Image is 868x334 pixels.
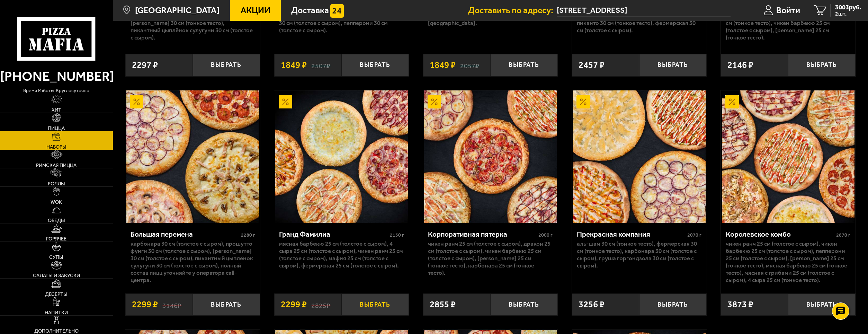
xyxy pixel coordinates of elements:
[572,90,707,223] a: АкционныйПрекрасная компания
[579,300,605,309] span: 3256 ₽
[430,61,456,70] span: 1849 ₽
[722,90,854,223] img: Королевское комбо
[49,255,63,260] span: Супы
[577,12,701,34] p: Аль-Шам 30 см (тонкое тесто), Пепперони Пиканто 30 см (тонкое тесто), Фермерская 30 см (толстое с...
[279,240,404,269] p: Мясная Барбекю 25 см (толстое с сыром), 4 сыра 25 см (толстое с сыром), Чикен Ранч 25 см (толстое...
[279,95,292,108] img: Акционный
[162,300,181,309] s: 3146 ₽
[279,12,404,34] p: Дракон 30 см (толстое с сыром), Деревенская 30 см (толстое с сыром), Пепперони 30 см (толстое с с...
[311,61,330,70] s: 2507 ₽
[46,236,66,241] span: Горячее
[48,126,65,131] span: Пицца
[726,230,834,238] div: Королевское комбо
[131,12,255,42] p: Карбонара 30 см (толстое с сыром), [PERSON_NAME] 30 см (тонкое тесто), Пикантный цыплёнок сулугун...
[48,218,65,223] span: Обеды
[428,240,553,276] p: Чикен Ранч 25 см (толстое с сыром), Дракон 25 см (толстое с сыром), Чикен Барбекю 25 см (толстое ...
[135,6,220,15] span: [GEOGRAPHIC_DATA]
[776,6,800,15] span: Войти
[341,54,409,76] button: Выбрать
[291,6,329,15] span: Доставка
[788,54,855,76] button: Выбрать
[428,95,441,108] img: Акционный
[721,90,856,223] a: АкционныйКоролевское комбо
[726,12,850,42] p: Пепперони 25 см (толстое с сыром), 4 сыра 25 см (тонкое тесто), Чикен Барбекю 25 см (толстое с сы...
[311,300,330,309] s: 2825 ₽
[48,181,65,186] span: Роллы
[241,6,270,15] span: Акции
[424,90,557,223] img: Корпоративная пятерка
[835,4,861,10] span: 3003 руб.
[727,61,753,70] span: 2146 ₽
[281,300,307,309] span: 2299 ₽
[193,293,260,316] button: Выбрать
[725,95,739,108] img: Акционный
[727,300,753,309] span: 3873 ₽
[557,4,730,17] span: Санкт-Петербург, Московское шоссе, 25к1Л
[130,95,143,108] img: Акционный
[460,61,479,70] s: 2057 ₽
[33,273,80,278] span: Салаты и закуски
[132,300,158,309] span: 2299 ₽
[241,232,255,238] span: 2280 г
[576,95,590,108] img: Акционный
[279,230,388,238] div: Гранд Фамилиа
[132,61,158,70] span: 2297 ₽
[281,61,307,70] span: 1849 ₽
[538,232,553,238] span: 2000 г
[573,90,706,223] img: Прекрасная компания
[390,232,404,238] span: 2130 г
[836,232,850,238] span: 2870 г
[687,232,701,238] span: 2070 г
[125,90,260,223] a: АкционныйБольшая перемена
[557,4,730,17] input: Ваш адрес доставки
[275,90,408,223] img: Гранд Фамилиа
[490,54,557,76] button: Выбрать
[36,163,77,168] span: Римская пицца
[34,328,79,333] span: Дополнительно
[788,293,855,316] button: Выбрать
[468,6,557,15] span: Доставить по адресу:
[490,293,557,316] button: Выбрать
[126,90,259,223] img: Большая перемена
[45,292,68,297] span: Десерты
[51,200,62,204] span: WOK
[423,90,558,223] a: АкционныйКорпоративная пятерка
[45,310,68,315] span: Напитки
[577,240,701,269] p: Аль-Шам 30 см (тонкое тесто), Фермерская 30 см (тонкое тесто), Карбонара 30 см (толстое с сыром),...
[274,90,409,223] a: АкционныйГранд Фамилиа
[46,144,66,149] span: Наборы
[430,300,456,309] span: 2855 ₽
[341,293,409,316] button: Выбрать
[52,107,61,112] span: Хит
[193,54,260,76] button: Выбрать
[726,240,850,283] p: Чикен Ранч 25 см (толстое с сыром), Чикен Барбекю 25 см (толстое с сыром), Пепперони 25 см (толст...
[639,54,706,76] button: Выбрать
[330,4,344,18] img: 15daf4d41897b9f0e9f617042186c801.svg
[131,240,255,283] p: Карбонара 30 см (толстое с сыром), Прошутто Фунги 30 см (толстое с сыром), [PERSON_NAME] 30 см (т...
[577,230,686,238] div: Прекрасная компания
[579,61,605,70] span: 2457 ₽
[639,293,706,316] button: Выбрать
[131,230,239,238] div: Большая перемена
[835,11,861,17] span: 2 шт.
[428,230,537,238] div: Корпоративная пятерка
